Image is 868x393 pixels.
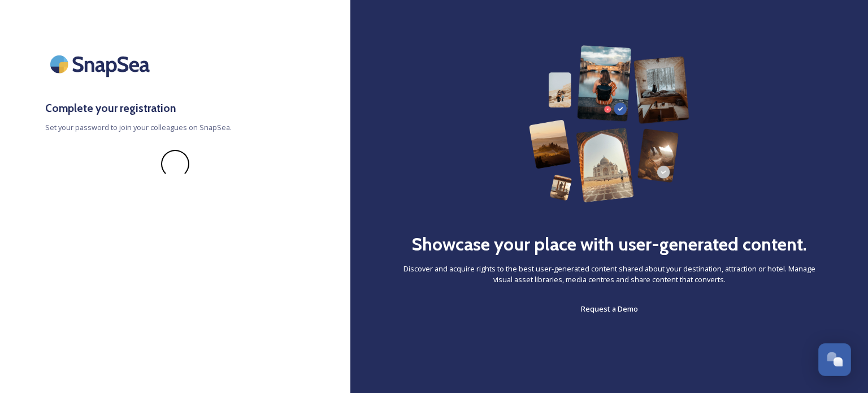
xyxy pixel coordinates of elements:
h3: Complete your registration [45,100,305,116]
img: SnapSea Logo [45,45,158,83]
img: 63b42ca75bacad526042e722_Group%20154-p-800.png [529,45,689,202]
a: Request a Demo [581,302,638,316]
span: Request a Demo [581,304,638,314]
button: Open Chat [818,343,851,376]
span: Set your password to join your colleagues on SnapSea. [45,122,305,133]
h2: Showcase your place with user-generated content. [411,231,807,258]
span: Discover and acquire rights to the best user-generated content shared about your destination, att... [396,264,823,285]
